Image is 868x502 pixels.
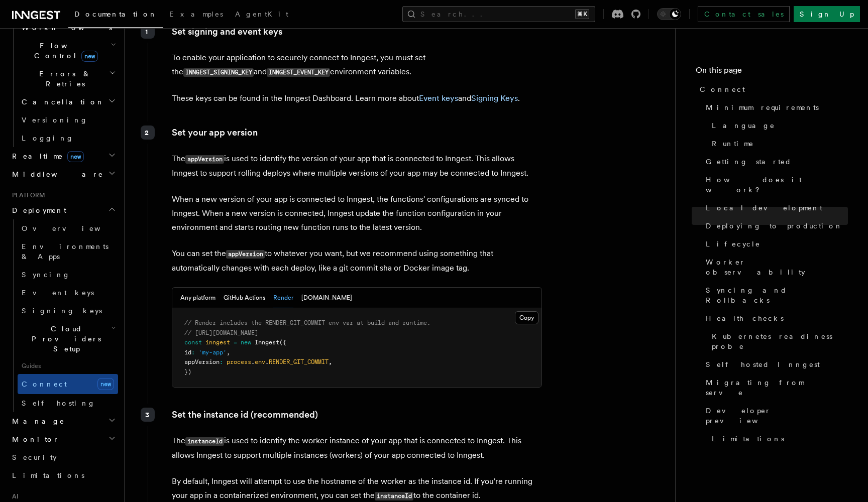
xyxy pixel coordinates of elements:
a: Sign Up [794,6,860,22]
button: Monitor [8,430,118,448]
span: Minimum requirements [706,102,819,112]
a: Versioning [18,111,118,129]
span: Cancellation [18,97,104,107]
a: Migrating from serve [702,373,848,402]
button: Flow Controlnew [18,37,118,65]
a: Health checks [702,309,848,327]
button: Search...⌘K [402,6,595,22]
button: Errors & Retries [18,65,118,93]
button: Cloud Providers Setup [18,320,118,358]
code: instanceId [375,492,413,500]
span: Security [12,453,57,461]
span: ({ [279,339,286,346]
button: Copy [515,311,538,324]
a: Language [708,116,848,135]
a: Getting started [702,153,848,171]
button: Manage [8,412,118,430]
span: AgentKit [235,10,288,18]
a: Connect [696,80,848,98]
span: Monitor [8,434,59,444]
span: Developer preview [706,406,848,426]
div: Deployment [8,219,118,412]
a: Runtime [708,135,848,153]
span: appVersion [184,358,220,365]
a: Limitations [8,466,118,484]
a: Overview [18,219,118,237]
span: Migrating from serve [706,378,848,398]
a: Worker observability [702,253,848,281]
span: : [191,349,195,356]
span: new [67,151,84,162]
a: How does it work? [702,171,848,199]
a: Local development [702,199,848,217]
a: Documentation [68,3,163,28]
code: INNGEST_EVENT_KEY [267,68,330,77]
code: appVersion [185,155,224,164]
span: Cloud Providers Setup [18,324,111,354]
span: , [329,358,332,365]
a: Lifecycle [702,235,848,253]
span: // Render includes the RENDER_GIT_COMMIT env var at build and runtime. [184,319,430,326]
a: Syncing [18,266,118,284]
span: Limitations [712,434,784,444]
span: Limitations [12,471,84,479]
span: RENDER_GIT_COMMIT [269,358,329,365]
span: Environments & Apps [22,242,108,261]
span: Platform [8,191,45,199]
span: Examples [169,10,223,18]
span: Flow Control [18,41,111,61]
p: The is used to identify the worker instance of your app that is connected to Inngest. This allows... [172,434,542,462]
span: Kubernetes readiness probe [712,331,848,351]
span: Connect [700,84,745,94]
div: 2 [141,125,155,140]
a: Self hosted Inngest [702,355,848,373]
span: Language [712,120,775,131]
a: Syncing and Rollbacks [702,281,848,309]
button: Cancellation [18,93,118,111]
span: AI [8,492,19,500]
span: Self hosting [22,399,95,407]
a: Signing Keys [471,93,518,103]
code: instanceId [185,437,224,446]
p: You can set the to whatever you want, but we recommend using something that automatically changes... [172,246,542,275]
span: . [265,358,269,365]
a: Deploying to production [702,217,848,235]
span: Middleware [8,169,103,179]
span: 'my-app' [198,349,227,356]
code: INNGEST_SIGNING_KEY [183,68,254,77]
kbd: ⌘K [575,9,589,19]
span: : [220,358,223,365]
span: Inngest [255,339,279,346]
span: How does it work? [706,175,848,195]
button: Any platform [180,288,215,308]
span: const [184,339,202,346]
a: Examples [163,3,229,27]
button: GitHub Actions [224,288,265,308]
span: Local development [706,203,822,213]
code: appVersion [226,250,265,259]
a: Event keys [419,93,458,103]
span: Versioning [22,116,88,124]
span: Syncing [22,271,70,279]
span: Overview [22,224,125,232]
span: inngest [205,339,230,346]
span: Event keys [22,289,94,297]
span: Getting started [706,157,792,167]
a: Contact sales [698,6,790,22]
span: Runtime [712,139,754,149]
span: Health checks [706,313,784,323]
span: Lifecycle [706,239,761,249]
a: Developer preview [702,402,848,430]
span: . [251,358,255,365]
span: Realtime [8,151,84,161]
span: Self hosted Inngest [706,359,820,369]
a: AgentKit [229,3,294,27]
span: Worker observability [706,257,848,277]
span: env [255,358,265,365]
span: Manage [8,416,65,426]
span: // [URL][DOMAIN_NAME] [184,329,258,336]
a: Kubernetes readiness probe [708,327,848,355]
a: Security [8,448,118,466]
button: [DOMAIN_NAME] [301,288,352,308]
span: Errors & Retries [18,69,109,89]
